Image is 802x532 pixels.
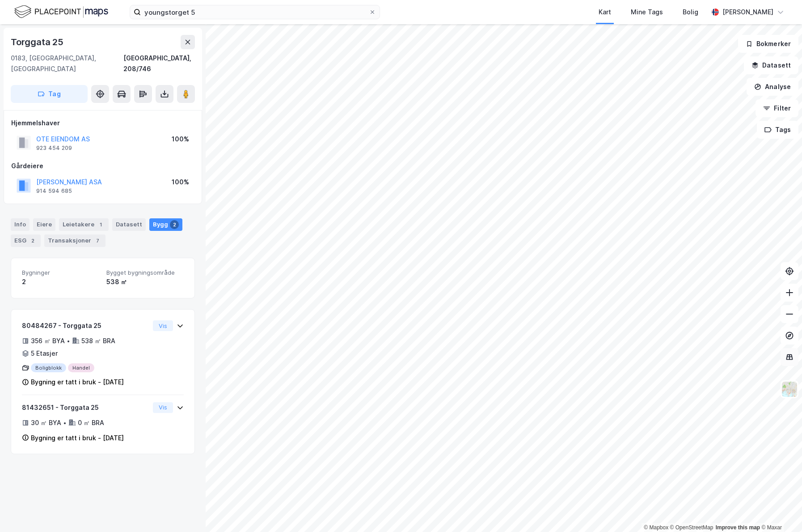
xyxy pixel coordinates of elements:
[31,377,124,387] div: Bygning er tatt i bruk - [DATE]
[757,489,802,532] iframe: Chat Widget
[22,277,99,287] div: 2
[747,78,798,96] button: Analyse
[757,121,798,139] button: Tags
[123,53,195,74] div: [GEOGRAPHIC_DATA], 208/746
[44,234,106,247] div: Transaksjoner
[78,417,104,428] div: 0 ㎡ BRA
[716,524,760,531] a: Improve this map
[112,218,146,231] div: Datasett
[59,218,109,231] div: Leietakere
[96,220,105,229] div: 1
[738,35,798,53] button: Bokmerker
[670,524,713,531] a: OpenStreetMap
[11,35,65,49] div: Torggata 25
[67,337,70,345] div: •
[93,236,102,245] div: 7
[149,218,182,231] div: Bygg
[22,269,99,277] span: Bygninger
[141,5,369,19] input: Søk på adresse, matrikkel, gårdeiere, leietakere eller personer
[781,381,798,398] img: Z
[106,269,184,277] span: Bygget bygningsområde
[31,417,61,428] div: 30 ㎡ BYA
[22,320,149,331] div: 80484267 - Torggata 25
[36,187,72,195] div: 914 594 685
[31,336,65,346] div: 356 ㎡ BYA
[644,524,668,531] a: Mapbox
[22,402,149,413] div: 81432651 - Torggata 25
[153,320,173,331] button: Vis
[14,4,108,20] img: logo.f888ab2527a4732fd821a326f86c7f29.svg
[31,348,58,359] div: 5 Etasjer
[172,177,189,187] div: 100%
[683,7,698,17] div: Bolig
[11,85,88,103] button: Tag
[756,99,798,117] button: Filter
[599,7,611,17] div: Kart
[631,7,663,17] div: Mine Tags
[36,145,72,152] div: 923 454 209
[31,433,124,443] div: Bygning er tatt i bruk - [DATE]
[170,220,179,229] div: 2
[63,419,67,426] div: •
[106,277,184,287] div: 538 ㎡
[744,56,798,74] button: Datasett
[11,234,41,247] div: ESG
[11,161,194,171] div: Gårdeiere
[11,118,194,128] div: Hjemmelshaver
[11,218,30,231] div: Info
[757,489,802,532] div: Kontrollprogram for chat
[28,236,37,245] div: 2
[33,218,55,231] div: Eiere
[11,53,123,74] div: 0183, [GEOGRAPHIC_DATA], [GEOGRAPHIC_DATA]
[172,134,189,145] div: 100%
[81,336,115,346] div: 538 ㎡ BRA
[153,402,173,413] button: Vis
[722,7,773,17] div: [PERSON_NAME]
